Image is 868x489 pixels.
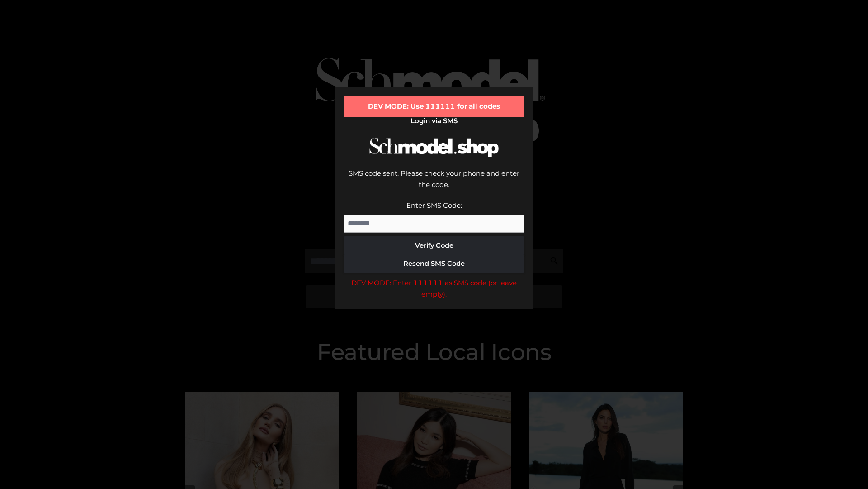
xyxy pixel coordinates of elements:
[344,277,524,300] div: DEV MODE: Enter 111111 as SMS code (or leave empty).
[366,129,502,165] img: Schmodel Logo
[406,201,462,210] label: Enter SMS Code:
[344,236,524,254] button: Verify Code
[344,96,524,117] div: DEV MODE: Use 111111 for all codes
[344,168,524,200] div: SMS code sent. Please check your phone and enter the code.
[344,254,524,273] button: Resend SMS Code
[344,117,524,125] h2: Login via SMS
